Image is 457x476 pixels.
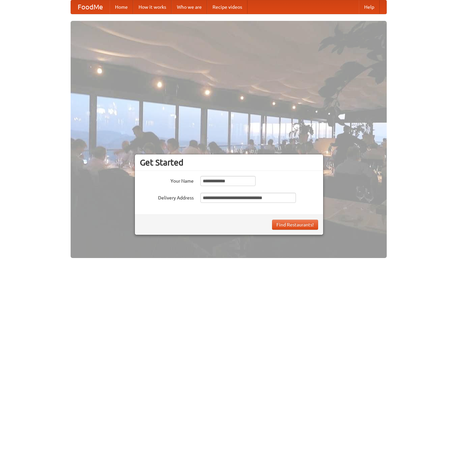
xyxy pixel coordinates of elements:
a: FoodMe [71,0,110,14]
a: Who we are [172,0,207,14]
a: Recipe videos [207,0,247,14]
a: Help [359,0,380,14]
button: Find Restaurants! [272,220,318,230]
label: Delivery Address [140,193,194,201]
a: How it works [133,0,172,14]
a: Home [110,0,133,14]
h3: Get Started [140,157,318,168]
label: Your Name [140,176,194,184]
